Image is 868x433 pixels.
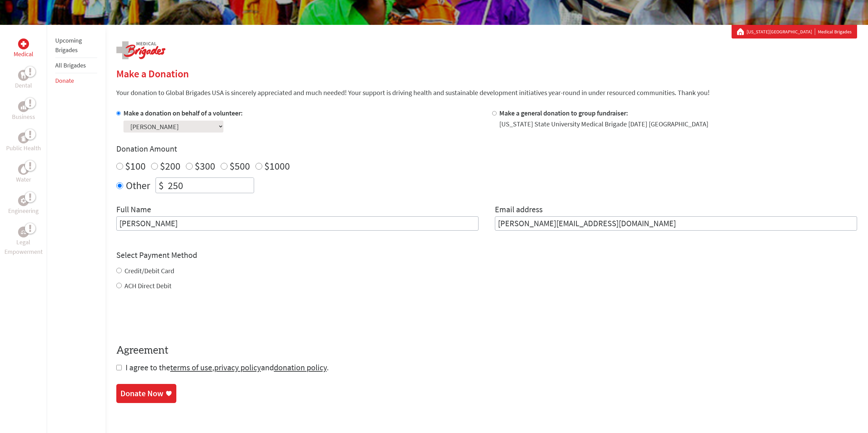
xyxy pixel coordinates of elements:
input: Enter Full Name [116,216,479,231]
label: $500 [230,159,250,172]
a: donation policy [274,362,327,373]
img: Engineering [21,198,26,203]
label: $200 [160,159,180,172]
a: terms of use [170,362,212,373]
span: I agree to the , and . [126,362,329,373]
div: Dental [18,70,29,81]
img: Medical [21,41,26,47]
img: Legal Empowerment [21,230,26,234]
img: Water [21,165,26,173]
div: $ [156,178,166,193]
a: [US_STATE][GEOGRAPHIC_DATA] [747,28,815,35]
a: Upcoming Brigades [55,36,82,54]
a: Donate [55,77,74,84]
p: Water [16,175,31,184]
div: Public Health [18,133,29,143]
a: MedicalMedical [14,38,33,59]
p: Medical [14,49,33,59]
label: Make a donation on behalf of a volunteer: [123,109,243,117]
iframe: reCAPTCHA [116,304,220,331]
li: All Brigades [55,58,97,73]
img: Business [21,104,26,109]
input: Enter Amount [166,178,254,193]
a: privacy policy [214,362,261,373]
label: $100 [125,159,146,172]
label: $1000 [264,159,290,172]
p: Public Health [6,143,41,153]
a: WaterWater [16,164,31,184]
div: Legal Empowerment [18,227,29,237]
a: Donate Now [116,384,176,403]
a: EngineeringEngineering [8,195,39,216]
img: logo-medical.png [116,41,165,59]
h4: Donation Amount [116,143,857,154]
h2: Make a Donation [116,67,857,80]
a: Public HealthPublic Health [6,133,41,153]
h4: Select Payment Method [116,250,857,261]
li: Upcoming Brigades [55,33,97,58]
div: Donate Now [120,388,163,399]
li: Donate [55,73,97,88]
label: ACH Direct Debit [124,281,172,290]
label: Full Name [116,204,151,216]
img: Dental [21,72,26,78]
div: Engineering [18,195,29,206]
p: Legal Empowerment [1,237,45,257]
label: Email address [495,204,543,216]
label: Other [126,177,150,193]
div: Water [18,164,29,175]
label: Credit/Debit Card [124,266,174,275]
p: Business [12,112,35,122]
h4: Agreement [116,344,857,357]
a: DentalDental [15,70,32,90]
p: Engineering [8,206,39,216]
label: $300 [195,159,215,172]
div: Business [18,101,29,112]
p: Dental [15,81,32,90]
a: All Brigades [55,61,86,69]
div: Medical Brigades [737,28,852,35]
p: Your donation to Global Brigades USA is sincerely appreciated and much needed! Your support is dr... [116,88,857,97]
input: Your Email [495,216,857,231]
a: Legal EmpowermentLegal Empowerment [1,227,45,257]
label: Make a general donation to group fundraiser: [499,109,628,117]
img: Public Health [21,135,26,141]
div: Medical [18,38,29,49]
a: BusinessBusiness [12,101,35,122]
div: [US_STATE] State University Medical Brigade [DATE] [GEOGRAPHIC_DATA] [499,119,708,129]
